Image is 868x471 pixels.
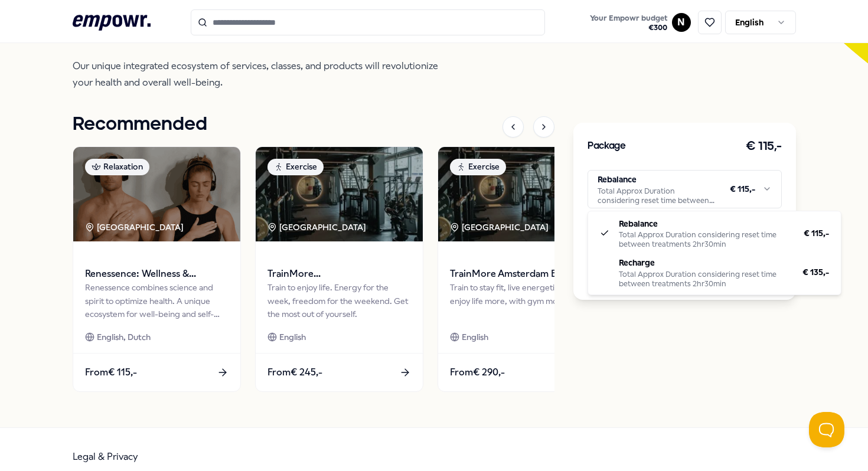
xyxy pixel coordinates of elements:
div: Total Approx Duration considering reset time between treatments 2hr30min [619,230,789,249]
span: € 115,- [804,227,829,240]
div: Total Approx Duration considering reset time between treatments 2hr30min [619,270,788,289]
span: € 135,- [802,266,829,279]
p: Rebalance [619,217,789,230]
p: Recharge [619,256,788,269]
